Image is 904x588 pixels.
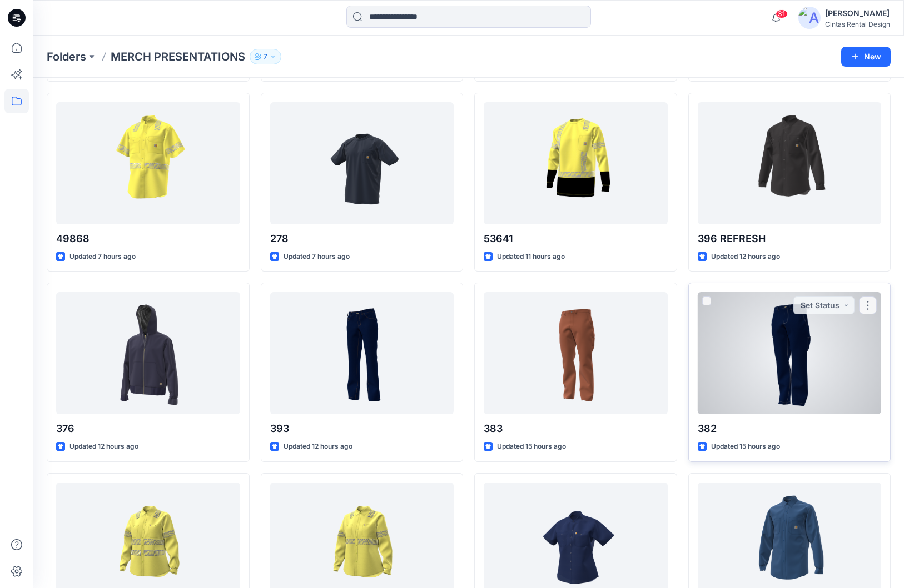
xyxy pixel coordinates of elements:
[497,441,566,453] p: Updated 15 hours ago
[825,20,890,28] div: Cintas Rental Design
[484,102,668,224] a: 53641
[284,441,352,453] p: Updated 12 hours ago
[270,421,454,436] p: 393
[841,47,891,67] button: New
[698,231,882,247] p: 396 REFRESH
[284,251,350,263] p: Updated 7 hours ago
[776,9,788,18] span: 31
[484,421,668,436] p: 383
[264,51,267,63] p: 7
[711,441,780,453] p: Updated 15 hours ago
[711,251,780,263] p: Updated 12 hours ago
[698,292,882,414] a: 382
[484,292,668,414] a: 383
[111,49,245,64] p: MERCH PRESENTATIONS
[484,231,668,247] p: 53641
[698,102,882,224] a: 396 REFRESH
[270,102,454,224] a: 278
[250,49,281,64] button: 7
[497,251,565,263] p: Updated 11 hours ago
[47,49,86,64] a: Folders
[698,421,882,436] p: 382
[69,441,138,453] p: Updated 12 hours ago
[270,292,454,414] a: 393
[825,7,890,20] div: [PERSON_NAME]
[56,102,240,224] a: 49868
[56,292,240,414] a: 376
[270,231,454,247] p: 278
[798,7,821,29] img: avatar
[69,251,136,263] p: Updated 7 hours ago
[56,421,240,436] p: 376
[56,231,240,247] p: 49868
